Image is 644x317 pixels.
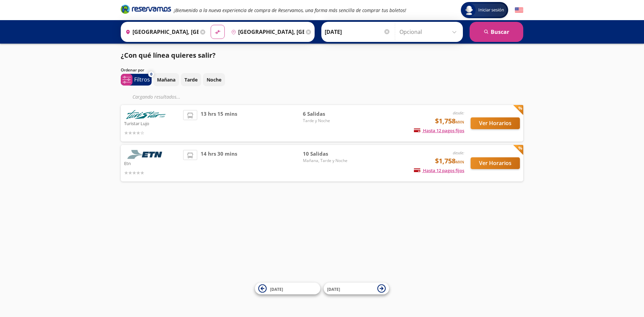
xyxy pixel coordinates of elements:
[201,150,237,176] span: 14 hrs 30 mins
[184,76,198,83] p: Tarde
[453,150,464,156] em: desde:
[201,110,237,137] span: 13 hrs 15 mins
[515,6,523,14] button: English
[181,73,201,86] button: Tarde
[124,110,168,119] img: Turistar Lujo
[471,117,520,129] button: Ver Horarios
[124,159,180,167] p: Etn
[134,75,150,84] p: Filtros
[121,67,144,73] p: Ordenar por
[414,127,464,134] span: Hasta 12 pagos fijos
[228,23,304,40] input: Buscar Destino
[303,158,350,164] span: Mañana, Tarde y Noche
[455,159,464,164] small: MXN
[123,23,199,40] input: Buscar Origen
[476,7,507,13] span: Iniciar sesión
[303,118,350,124] span: Tarde y Noche
[203,73,225,86] button: Noche
[255,283,320,295] button: [DATE]
[150,71,152,77] span: 0
[399,23,460,40] input: Opcional
[121,4,171,14] i: Brand Logo
[435,156,464,166] span: $1,758
[132,94,180,100] em: Cargando resultados ...
[414,167,464,173] span: Hasta 12 pagos fijos
[471,157,520,169] button: Ver Horarios
[174,7,406,13] em: ¡Bienvenido a la nueva experiencia de compra de Reservamos, una forma más sencilla de comprar tus...
[124,119,180,127] p: Turistar Lujo
[303,110,350,118] span: 6 Salidas
[153,73,179,86] button: Mañana
[435,116,464,126] span: $1,758
[121,74,152,86] button: 0Filtros
[121,4,171,16] a: Brand Logo
[207,76,221,83] p: Noche
[157,76,175,83] p: Mañana
[121,50,216,60] p: ¿Con qué línea quieres salir?
[453,110,464,116] em: desde:
[325,23,390,40] input: Elegir Fecha
[270,286,283,292] span: [DATE]
[470,22,523,42] button: Buscar
[455,119,464,124] small: MXN
[327,286,340,292] span: [DATE]
[303,150,350,158] span: 10 Salidas
[324,283,389,295] button: [DATE]
[124,150,168,159] img: Etn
